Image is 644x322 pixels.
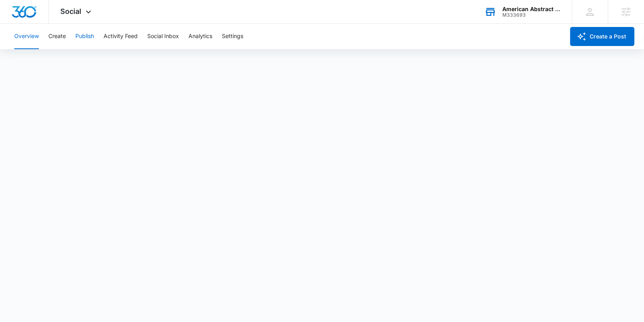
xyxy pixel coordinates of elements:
[75,24,94,49] button: Publish
[147,24,179,49] button: Social Inbox
[188,24,212,49] button: Analytics
[222,24,243,49] button: Settings
[48,24,66,49] button: Create
[14,24,39,49] button: Overview
[61,7,82,15] span: Social
[502,12,560,18] div: account id
[104,24,138,49] button: Activity Feed
[570,27,634,46] button: Create a Post
[502,6,560,12] div: account name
